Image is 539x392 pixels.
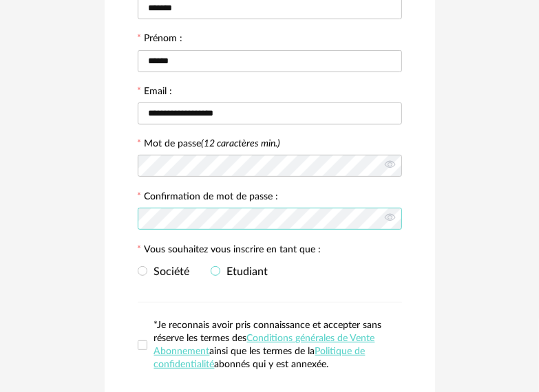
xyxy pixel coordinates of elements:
[202,139,281,149] i: (12 caractères min.)
[147,266,190,277] span: Société
[138,34,183,46] label: Prénom :
[138,245,321,257] label: Vous souhaitez vous inscrire en tant que :
[138,192,279,204] label: Confirmation de mot de passe :
[154,320,382,369] span: *Je reconnais avoir pris connaissance et accepter sans réserve les termes des ainsi que les terme...
[154,347,366,369] a: Politique de confidentialité
[138,87,173,99] label: Email :
[220,266,268,277] span: Etudiant
[154,334,375,356] a: Conditions générales de Vente Abonnement
[145,139,281,149] label: Mot de passe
